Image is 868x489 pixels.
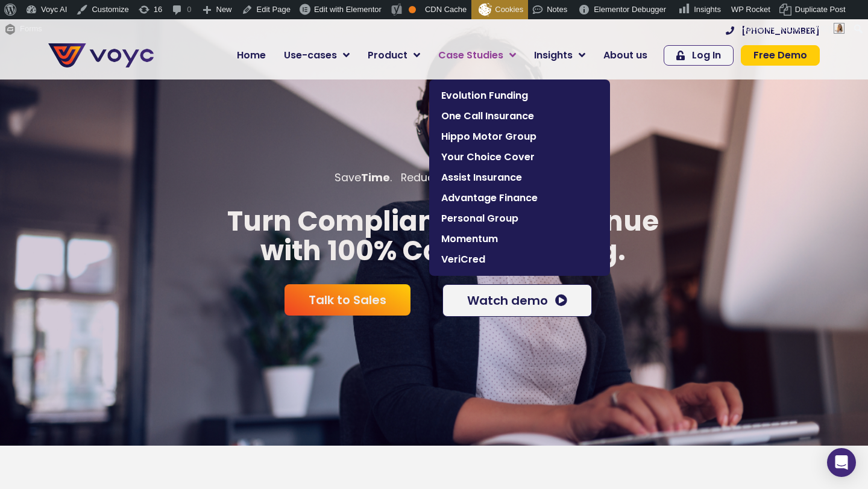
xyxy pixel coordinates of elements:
span: Advantage Finance [441,191,598,205]
span: Product [368,48,407,63]
span: Watch demo [467,294,548,307]
a: Your Choice Cover [435,147,604,167]
a: Watch demo [442,284,592,317]
div: OK [409,6,416,13]
a: [PHONE_NUMBER] [726,26,820,35]
a: Hippo Motor Group [435,126,604,147]
a: Howdy, [736,19,849,39]
span: [PERSON_NAME] [766,24,830,33]
a: Free Demo [741,45,820,66]
span: Personal Group [441,211,598,226]
a: Momentum [435,229,604,249]
span: Insights [694,5,721,14]
span: Free Demo [753,51,807,60]
a: Assist Insurance [435,167,604,188]
span: VeriCred [441,252,598,267]
a: Talk to Sales [285,284,410,316]
a: Log In [664,45,734,66]
span: Edit with Elementor [314,5,382,14]
div: Open Intercom Messenger [827,448,856,477]
span: Hippo Motor Group [441,129,598,144]
span: Momentum [441,232,598,246]
a: Insights [525,43,594,67]
a: Home [228,43,275,67]
span: Forms [20,19,42,39]
a: One Call Insurance [435,106,604,126]
a: Case Studies [429,43,525,67]
span: Use-cases [284,48,337,63]
span: About us [603,48,647,63]
span: Your Choice Cover [441,150,598,164]
a: Personal Group [435,208,604,229]
span: Insights [534,48,573,63]
span: Home [237,48,266,63]
span: Case Studies [438,48,503,63]
span: Assist Insurance [441,170,598,185]
b: Time [361,170,390,185]
img: voyc-full-logo [48,43,154,67]
span: Talk to Sales [309,294,386,306]
a: VeriCred [435,249,604,270]
span: Log In [692,51,721,60]
a: Product [359,43,429,67]
a: Evolution Funding [435,86,604,106]
a: Advantage Finance [435,188,604,208]
span: Evolution Funding [441,89,598,103]
span: One Call Insurance [441,109,598,123]
a: About us [594,43,656,67]
a: Use-cases [275,43,359,67]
